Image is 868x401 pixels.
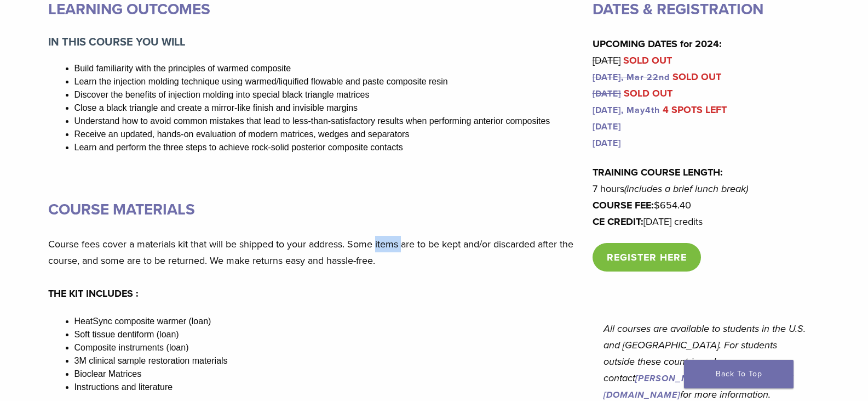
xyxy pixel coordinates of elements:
[74,315,579,328] li: HeatSync composite warmer (loan)
[48,36,185,49] strong: IN THIS COURSE YOU WILL
[603,323,806,384] em: All courses are available to students in the U.S. and [GEOGRAPHIC_DATA]. For students outside the...
[48,196,579,223] h3: COURSE MATERIALS
[74,88,579,101] li: Discover the benefits of injection molding into special black triangle matrices
[593,166,723,178] strong: TRAINING COURSE LENGTH:
[593,243,701,272] a: REGISTER HERE
[680,388,771,400] em: for more information.
[624,183,748,195] em: (includes a brief lunch break)
[593,72,670,83] a: [DATE], Mar 22nd
[593,88,621,99] a: [DATE]
[74,75,579,88] li: Learn the injection molding technique using warmed/liquified flowable and paste composite resin
[593,121,621,132] a: [DATE]
[663,104,727,116] mark: 4 SPOTS LEFT
[593,216,643,228] strong: CE CREDIT:
[74,328,579,341] li: Soft tissue dentiform (loan)
[74,101,579,115] li: Close a black triangle and create a mirror-like finish and invisible margins
[593,38,722,50] strong: UPCOMING DATES for 2024:
[74,62,579,75] li: Build familiarity with the principles of warmed composite
[74,354,579,368] li: 3M clinical sample restoration materials
[48,236,579,302] p: Course fees cover a materials kit that will be shipped to your address. Some items are to be kept...
[684,360,794,388] a: Back To Top
[74,368,579,381] li: Bioclear Matrices
[593,164,820,230] p: 7 hours $654.40 [DATE] credits
[672,71,721,83] mark: SOLD OUT
[74,341,579,354] li: Composite instruments (loan)
[593,72,664,83] s: [DATE], Mar 22n
[624,87,672,99] mark: SOLD OUT
[593,54,620,66] s: [DATE]
[593,105,645,116] a: [DATE], May
[48,287,139,300] strong: THE KIT INCLUDES :
[593,199,654,211] strong: COURSE FEE:
[74,141,579,154] li: Learn and perform the three steps to achieve rock-solid posterior composite contacts
[623,54,672,66] mark: SOLD OUT
[74,115,579,128] li: Understand how to avoid common mistakes that lead to less-than-satisfactory results when performi...
[645,105,660,116] a: 4th
[593,138,621,149] a: [DATE]
[74,128,579,141] li: Receive an updated, hands-on evaluation of modern matrices, wedges and separators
